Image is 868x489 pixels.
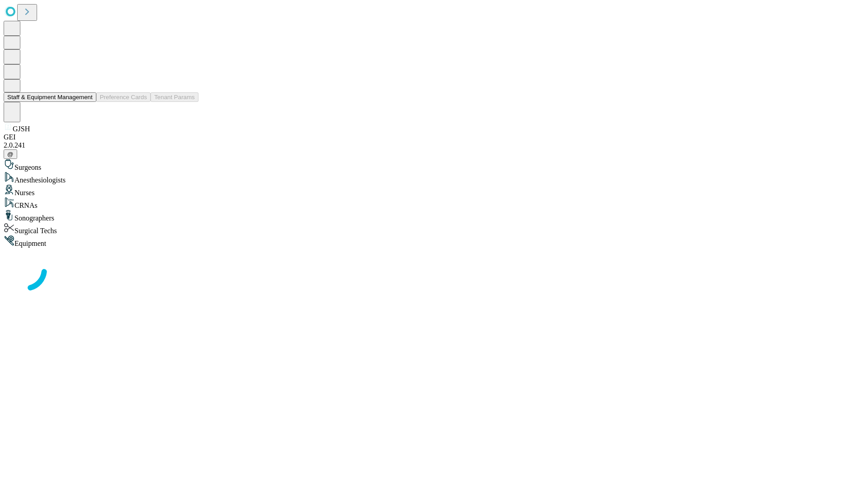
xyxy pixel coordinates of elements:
[7,151,14,158] span: @
[4,159,864,172] div: Surgeons
[4,235,864,248] div: Equipment
[4,149,17,159] button: @
[4,92,96,102] button: Staff & Equipment Management
[4,222,864,235] div: Surgical Techs
[4,172,864,184] div: Anesthesiologists
[4,141,864,149] div: 2.0.241
[96,92,151,102] button: Preference Cards
[151,92,198,102] button: Tenant Params
[4,184,864,197] div: Nurses
[13,125,30,133] span: GJSH
[4,133,864,141] div: GEI
[4,210,864,222] div: Sonographers
[4,197,864,210] div: CRNAs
